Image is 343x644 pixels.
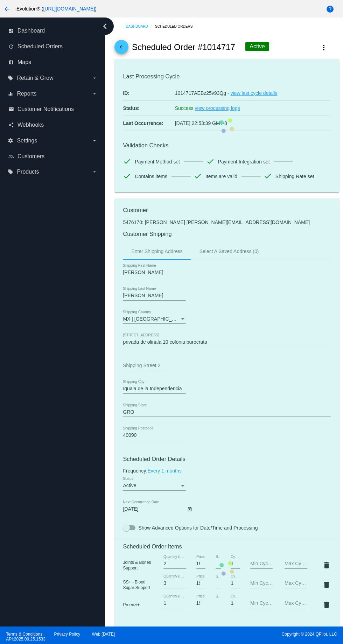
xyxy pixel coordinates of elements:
a: email Customer Notifications [8,104,97,115]
span: iEvolution® ( ) [15,6,97,12]
i: arrow_drop_down [92,138,97,143]
a: people_outline Customers [8,151,97,162]
a: dashboard Dashboard [8,25,97,36]
i: equalizer [8,91,13,97]
a: Web:[DATE] API:2025.09.25.1533 [6,632,115,642]
span: Customers [17,153,44,160]
i: update [8,44,14,49]
span: Webhooks [17,122,44,128]
i: arrow_drop_down [92,75,97,81]
i: arrow_drop_down [92,169,97,175]
i: people_outline [8,154,14,159]
a: Scheduled Orders [155,21,199,32]
i: arrow_drop_down [92,91,97,97]
span: Scheduled Orders [17,43,63,50]
i: share [8,122,14,128]
i: map [8,59,14,65]
a: Dashboard [126,21,155,32]
i: chevron_left [99,21,111,32]
a: map Maps [8,57,97,68]
a: Terms & Conditions [6,632,42,637]
a: update Scheduled Orders [8,41,97,52]
mat-icon: more_vert [320,43,328,52]
a: [URL][DOMAIN_NAME] [43,6,95,12]
span: Customer Notifications [17,106,74,112]
span: Copyright © 2024 QPilot, LLC [177,632,337,637]
span: Settings [17,138,37,144]
i: email [8,106,14,112]
i: local_offer [8,169,13,175]
mat-icon: arrow_back [3,5,11,13]
span: Reports [17,91,36,97]
div: Active [245,42,269,51]
a: share Webhooks [8,119,97,131]
span: Dashboard [17,28,45,34]
span: Retain & Grow [17,75,53,81]
i: dashboard [8,28,14,34]
mat-icon: arrow_back [117,44,126,53]
mat-icon: help [326,5,334,13]
i: settings [8,138,13,143]
a: Privacy Policy [54,632,80,637]
span: Products [17,169,39,175]
h2: Scheduled Order #1014717 [132,42,235,52]
i: local_offer [8,75,13,81]
span: Maps [17,59,31,65]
